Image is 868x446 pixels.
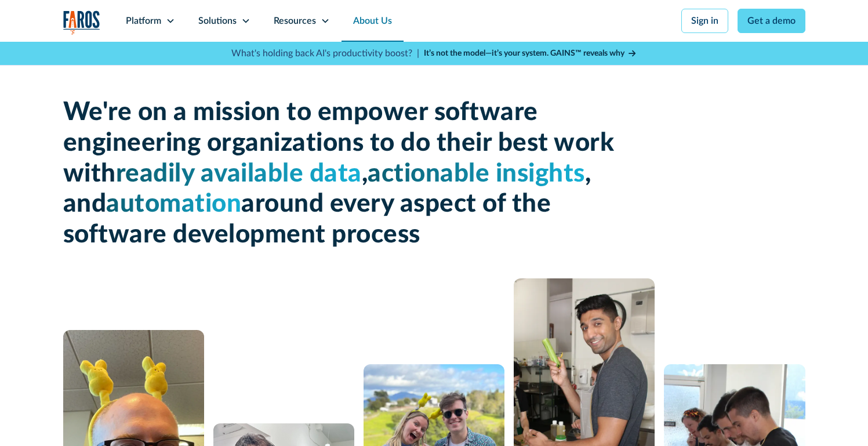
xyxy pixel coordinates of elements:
a: It’s not the model—it’s your system. GAINS™ reveals why [424,48,637,60]
div: Resources [274,14,316,28]
p: What's holding back AI's productivity boost? | [231,46,419,60]
a: Sign in [681,9,728,33]
span: actionable insights [368,161,585,187]
span: readily available data [116,161,362,187]
a: home [63,10,100,34]
div: Solutions [198,14,237,28]
strong: It’s not the model—it’s your system. GAINS™ reveals why [424,49,624,57]
span: automation [106,191,241,217]
h1: We're on a mission to empower software engineering organizations to do their best work with , , a... [63,97,620,251]
img: Logo of the analytics and reporting company Faros. [63,10,100,34]
div: Platform [126,14,161,28]
a: Get a demo [738,9,805,33]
